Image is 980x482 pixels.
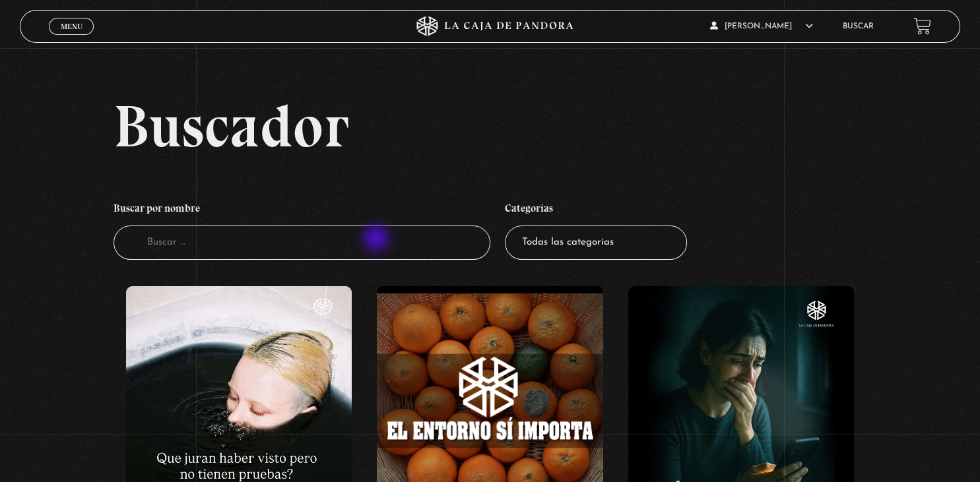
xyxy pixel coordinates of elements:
span: Menu [61,22,82,30]
h4: Categorías [505,195,687,226]
a: View your shopping cart [913,17,931,35]
h2: Buscador [114,96,960,156]
h4: Buscar por nombre [114,195,490,226]
span: [PERSON_NAME] [710,22,813,30]
span: Cerrar [56,33,87,42]
a: Buscar [843,22,874,30]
